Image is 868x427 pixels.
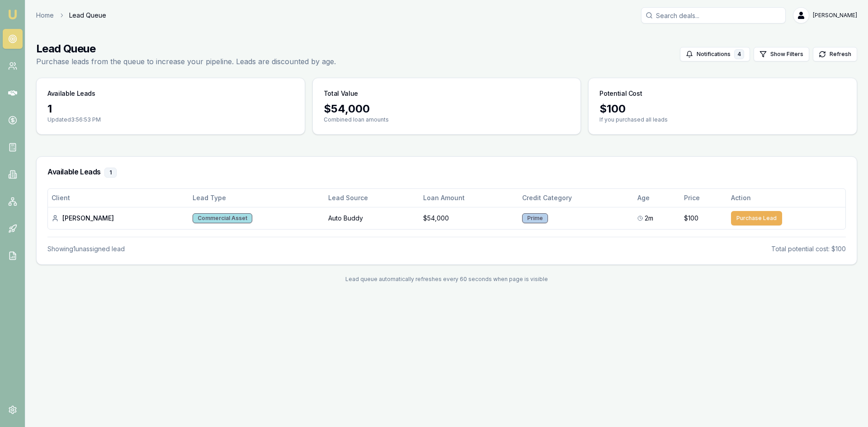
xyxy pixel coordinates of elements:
[324,89,358,98] h3: Total Value
[641,7,786,23] input: Search deals
[771,244,846,253] div: Total potential cost: $100
[680,189,727,207] th: Price
[599,102,846,116] div: $ 100
[189,189,325,207] th: Lead Type
[599,89,642,98] h3: Potential Cost
[727,189,845,207] th: Action
[47,168,846,178] h3: Available Leads
[684,214,698,223] span: $100
[734,49,744,59] div: 4
[48,189,189,207] th: Client
[7,9,18,20] img: emu-icon-u.png
[599,116,846,123] p: If you purchased all leads
[47,102,294,116] div: 1
[47,244,125,253] div: Showing 1 unassigned lead
[36,56,336,67] p: Purchase leads from the queue to increase your pipeline. Leads are discounted by age.
[519,189,634,207] th: Credit Category
[36,11,106,20] nav: breadcrumb
[813,12,857,19] span: [PERSON_NAME]
[813,47,857,61] button: Refresh
[36,42,336,56] h1: Lead Queue
[420,189,519,207] th: Loan Amount
[69,11,106,20] span: Lead Queue
[193,213,252,223] div: Commercial Asset
[324,116,570,123] p: Combined loan amounts
[324,102,570,116] div: $ 54,000
[420,207,519,229] td: $54,000
[325,207,420,229] td: Auto Buddy
[634,189,680,207] th: Age
[36,11,54,20] a: Home
[731,211,782,225] button: Purchase Lead
[522,213,548,223] div: Prime
[680,47,750,61] button: Notifications4
[47,89,95,98] h3: Available Leads
[36,276,857,283] div: Lead queue automatically refreshes every 60 seconds when page is visible
[47,116,294,123] p: Updated 3:56:53 PM
[325,189,420,207] th: Lead Source
[104,168,117,178] div: 1
[754,47,809,61] button: Show Filters
[52,214,185,223] div: [PERSON_NAME]
[645,214,653,223] span: 2m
